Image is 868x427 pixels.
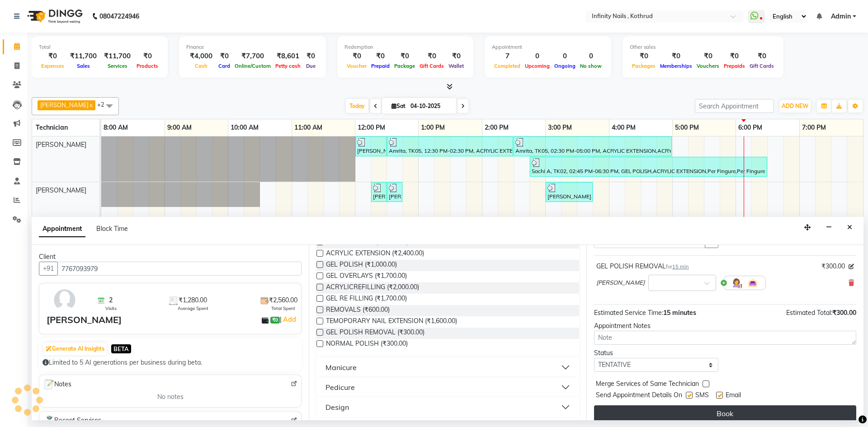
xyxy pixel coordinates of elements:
span: ADD NEW [782,103,808,109]
div: ₹0 [417,51,446,61]
i: Edit price [849,264,854,269]
div: Sachi A, TK02, 02:45 PM-06:30 PM, GEL POLISH,ACRYLIC EXTENSION,Per Fingure,Per Fingure [531,158,766,175]
a: 2:00 PM [482,121,511,134]
button: Design [320,399,575,415]
span: Package [392,63,417,69]
a: x [89,101,93,108]
div: ₹11,700 [66,51,100,61]
div: Redemption [344,43,466,51]
div: Amrita, TK05, 02:30 PM-05:00 PM, ACRYLIC EXTENSION,ACRYLIC EXTENSION,Per Fingure [514,138,671,155]
span: Upcoming [523,63,552,69]
div: ₹0 [216,51,232,61]
div: ₹0 [446,51,466,61]
div: 7 [492,51,523,61]
span: Card [216,63,232,69]
span: Gift Cards [417,63,446,69]
span: Online/Custom [232,63,273,69]
div: [PERSON_NAME], TK04, 12:30 PM-12:45 PM, GEL POLISH REMOVAL [388,183,401,201]
span: Ongoing [552,63,578,69]
a: 3:00 PM [546,121,574,134]
small: for [666,263,689,270]
span: Notes [43,379,71,390]
span: Expenses [39,63,66,69]
div: Total [39,43,160,51]
div: [PERSON_NAME], TK04, 12:15 PM-12:30 PM, GEL POLISH REMOVAL [372,183,386,201]
button: Manicure [320,359,575,375]
span: Estimated Total: [786,309,832,317]
span: [PERSON_NAME] [36,186,86,194]
span: 15 minutes [663,309,696,317]
span: Sat [389,103,408,109]
div: Limited to 5 AI generations per business during beta. [42,358,298,367]
span: Memberships [658,63,694,69]
a: 7:00 PM [800,121,828,134]
span: Block Time [96,225,128,233]
span: Voucher [344,63,369,69]
span: GEL POLISH REMOVAL (₹300.00) [326,328,425,339]
a: Add [282,314,297,325]
span: SMS [695,390,709,402]
span: Technician [36,123,68,131]
div: Pedicure [325,382,355,393]
a: 5:00 PM [673,121,701,134]
span: ₹0 [270,317,280,324]
div: ₹0 [134,51,160,61]
span: Wallet [446,63,466,69]
div: ₹0 [39,51,66,61]
div: 0 [578,51,604,61]
span: | [280,314,297,325]
a: 10:00 AM [228,121,261,134]
span: Total Spent [271,305,295,312]
div: ₹0 [344,51,369,61]
span: Sales [75,63,92,69]
span: Prepaid [369,63,392,69]
div: ₹0 [747,51,776,61]
a: 8:00 AM [101,121,130,134]
span: Packages [630,63,658,69]
span: Appointment [39,221,85,237]
span: Cash [193,63,210,69]
span: Products [134,63,160,69]
img: avatar [52,287,78,313]
img: Interior.png [747,277,758,288]
span: BETA [111,344,131,353]
div: GEL POLISH REMOVAL [596,262,689,271]
span: Recent Services [43,415,101,426]
div: 0 [523,51,552,61]
a: 11:00 AM [292,121,325,134]
span: Today [346,99,368,113]
div: 0 [552,51,578,61]
img: logo [23,4,85,29]
span: [PERSON_NAME] [40,101,89,108]
a: 6:00 PM [736,121,764,134]
span: ₹1,280.00 [179,296,207,305]
div: ₹0 [694,51,722,61]
button: Pedicure [320,379,575,395]
span: ACRYLIC EXTENSION (₹2,400.00) [326,249,424,260]
span: Vouchers [694,63,722,69]
span: Petty cash [273,63,303,69]
span: [PERSON_NAME] [36,141,86,149]
div: Client [39,252,302,262]
div: Status [594,348,718,358]
button: Close [843,221,856,235]
span: Prepaids [722,63,747,69]
span: NORMAL POLISH (₹300.00) [326,339,408,350]
span: No notes [157,392,184,402]
div: Design [325,402,349,413]
span: GEL RE FILLING (₹1,700.00) [326,294,407,305]
div: ₹0 [369,51,392,61]
span: No show [578,63,604,69]
a: 4:00 PM [609,121,638,134]
span: GEL POLISH (₹1,000.00) [326,260,397,271]
div: ₹0 [722,51,747,61]
div: [PERSON_NAME], TK03, 12:00 PM-12:30 PM, REMOVALS [356,138,386,155]
span: Email [726,390,741,402]
span: TEMOPORARY NAIL EXTENSION (₹1,600.00) [326,316,457,328]
div: ₹0 [303,51,319,61]
img: Hairdresser.png [731,277,742,288]
b: 08047224946 [99,4,139,29]
span: Send Appointment Details On [596,390,682,402]
span: 2 [109,296,113,305]
span: ₹300.00 [821,262,845,271]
